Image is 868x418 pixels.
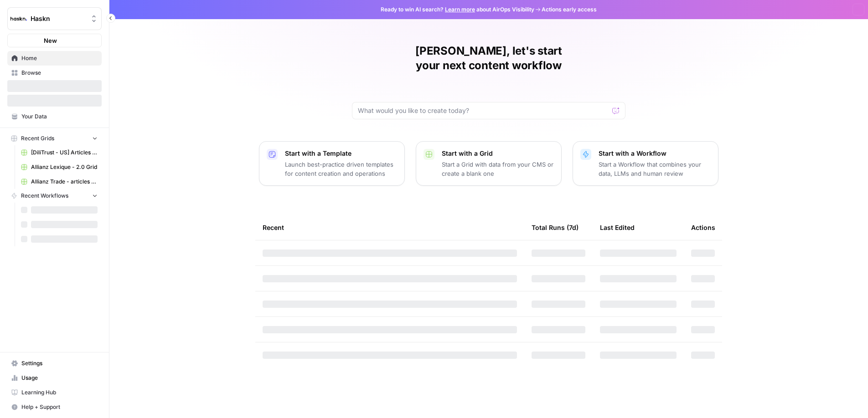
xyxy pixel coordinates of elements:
[21,403,98,411] span: Help + Support
[285,160,397,178] p: Launch best-practice driven templates for content creation and operations
[10,10,27,27] img: Haskn Logo
[416,141,562,186] button: Start with a GridStart a Grid with data from your CMS or create a blank one
[442,149,554,158] p: Start with a Grid
[21,388,98,397] span: Learning Hub
[21,359,98,367] span: Settings
[31,148,98,157] span: [DiliTrust - US] Articles de blog 700-1000 mots Grid
[17,145,102,160] a: [DiliTrust - US] Articles de blog 700-1000 mots Grid
[285,149,397,158] p: Start with a Template
[445,6,475,13] a: Learn more
[7,371,102,385] a: Usage
[17,160,102,174] a: Allianz Lexique - 2.0 Grid
[7,132,102,145] button: Recent Grids
[21,54,98,62] span: Home
[600,215,635,240] div: Last Edited
[21,134,54,143] span: Recent Grids
[542,5,597,14] span: Actions early access
[7,51,102,66] a: Home
[31,163,98,171] span: Allianz Lexique - 2.0 Grid
[7,400,102,414] button: Help + Support
[7,356,102,371] a: Settings
[442,160,554,178] p: Start a Grid with data from your CMS or create a blank one
[31,14,86,23] span: Haskn
[358,106,609,115] input: What would you like to create today?
[599,149,711,158] p: Start with a Workflow
[7,189,102,203] button: Recent Workflows
[44,36,57,45] span: New
[21,69,98,77] span: Browse
[21,192,68,200] span: Recent Workflows
[263,215,517,240] div: Recent
[7,66,102,80] a: Browse
[573,141,718,186] button: Start with a WorkflowStart a Workflow that combines your data, LLMs and human review
[21,374,98,382] span: Usage
[7,34,102,47] button: New
[352,44,625,73] h1: [PERSON_NAME], let's start your next content workflow
[691,215,715,240] div: Actions
[31,178,98,186] span: Allianz Trade - articles de blog Grid
[7,385,102,400] a: Learning Hub
[21,112,98,121] span: Your Data
[532,215,579,240] div: Total Runs (7d)
[7,7,102,30] button: Workspace: Haskn
[259,141,405,186] button: Start with a TemplateLaunch best-practice driven templates for content creation and operations
[599,160,711,178] p: Start a Workflow that combines your data, LLMs and human review
[7,109,102,124] a: Your Data
[17,174,102,189] a: Allianz Trade - articles de blog Grid
[381,5,534,14] span: Ready to win AI search? about AirOps Visibility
